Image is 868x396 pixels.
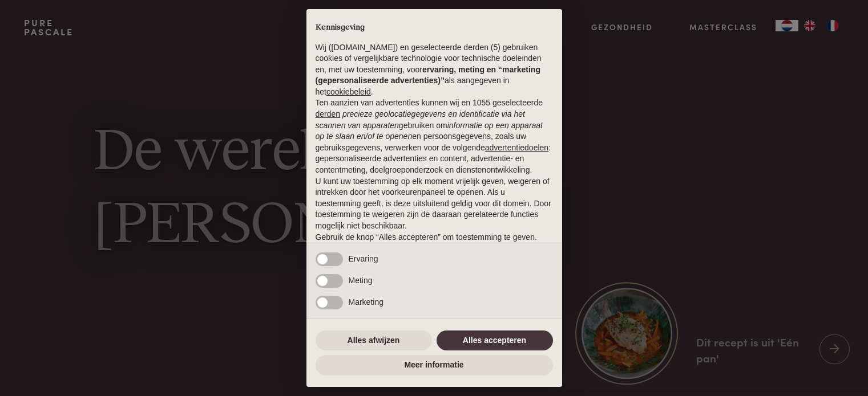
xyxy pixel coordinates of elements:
[326,87,371,96] a: cookiebeleid
[316,355,553,375] button: Meer informatie
[316,23,553,33] h2: Kennisgeving
[349,254,378,263] span: Ervaring
[316,330,432,351] button: Alles afwijzen
[485,142,548,154] button: advertentiedoelen
[316,109,341,120] button: derden
[316,42,553,98] p: Wij ([DOMAIN_NAME]) en geselecteerde derden (5) gebruiken cookies of vergelijkbare technologie vo...
[437,330,553,351] button: Alles accepteren
[316,176,553,232] p: U kunt uw toestemming op elk moment vrijelijk geven, weigeren of intrekken door het voorkeurenpan...
[316,121,543,141] em: informatie op een apparaat op te slaan en/of te openen
[316,97,553,175] p: Ten aanzien van advertenties kunnen wij en 1055 geselecteerde gebruiken om en persoonsgegevens, z...
[316,65,540,85] strong: ervaring, meting en “marketing (gepersonaliseerde advertenties)”
[349,276,373,285] span: Meting
[316,109,525,130] em: precieze geolocatiegegevens en identificatie via het scannen van apparaten
[316,232,553,266] p: Gebruik de knop “Alles accepteren” om toestemming te geven. Gebruik de knop “Alles afwijzen” om d...
[349,297,383,307] span: Marketing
